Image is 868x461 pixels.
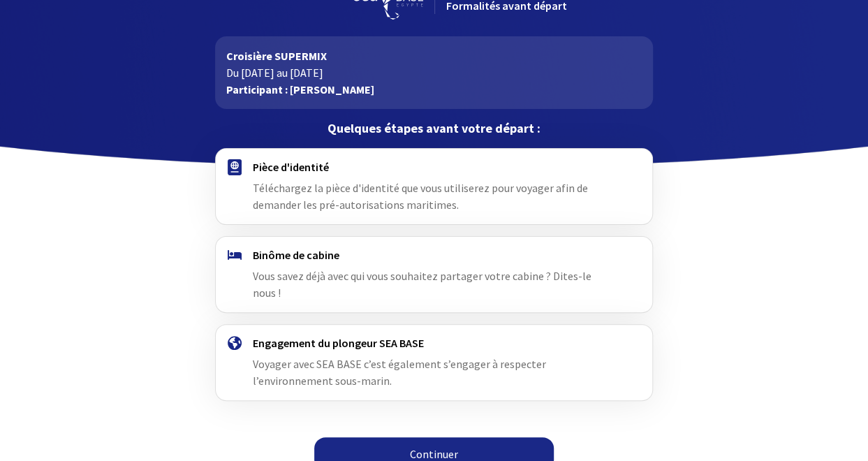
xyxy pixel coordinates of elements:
img: binome.svg [228,250,242,260]
p: Participant : [PERSON_NAME] [226,81,642,98]
h4: Binôme de cabine [253,248,615,262]
span: Vous savez déjà avec qui vous souhaitez partager votre cabine ? Dites-le nous ! [253,269,591,300]
p: Quelques étapes avant votre départ : [215,120,653,137]
span: Téléchargez la pièce d'identité que vous utiliserez pour voyager afin de demander les pré-autoris... [253,181,588,212]
p: Croisière SUPERMIX [226,47,642,64]
span: Voyager avec SEA BASE c’est également s’engager à respecter l’environnement sous-marin. [253,357,546,388]
h4: Pièce d'identité [253,160,615,174]
h4: Engagement du plongeur SEA BASE [253,336,615,350]
img: engagement.svg [228,336,242,350]
p: Du [DATE] au [DATE] [226,64,642,81]
img: passport.svg [228,159,242,175]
